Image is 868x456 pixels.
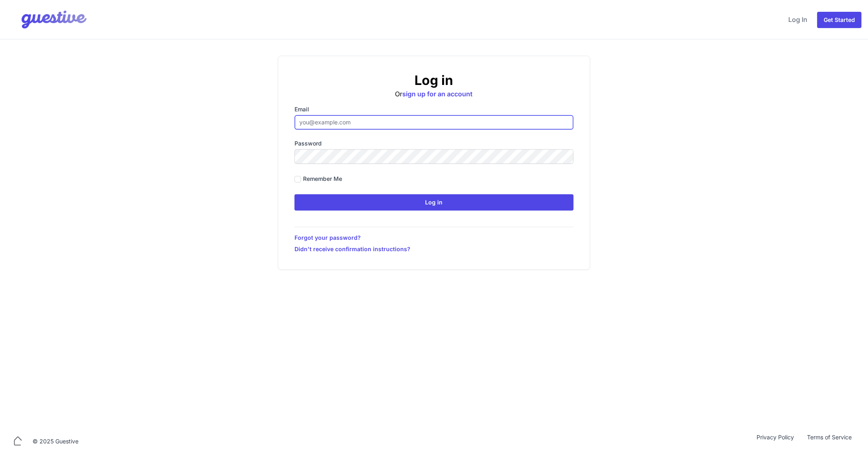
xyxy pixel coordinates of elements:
[294,234,574,242] a: Forgot your password?
[294,139,574,148] label: Password
[294,245,574,253] a: Didn't receive confirmation instructions?
[7,3,89,36] img: Your Company
[294,115,574,130] input: you@example.com
[33,437,79,445] div: © 2025 Guestive
[303,175,342,183] label: Remember me
[294,72,574,99] div: Or
[294,194,574,211] input: Log in
[750,433,800,449] a: Privacy Policy
[800,433,858,449] a: Terms of Service
[294,72,574,89] h2: Log in
[403,90,473,98] a: sign up for an account
[294,105,574,113] label: Email
[785,10,811,29] a: Log In
[817,12,861,28] a: Get Started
